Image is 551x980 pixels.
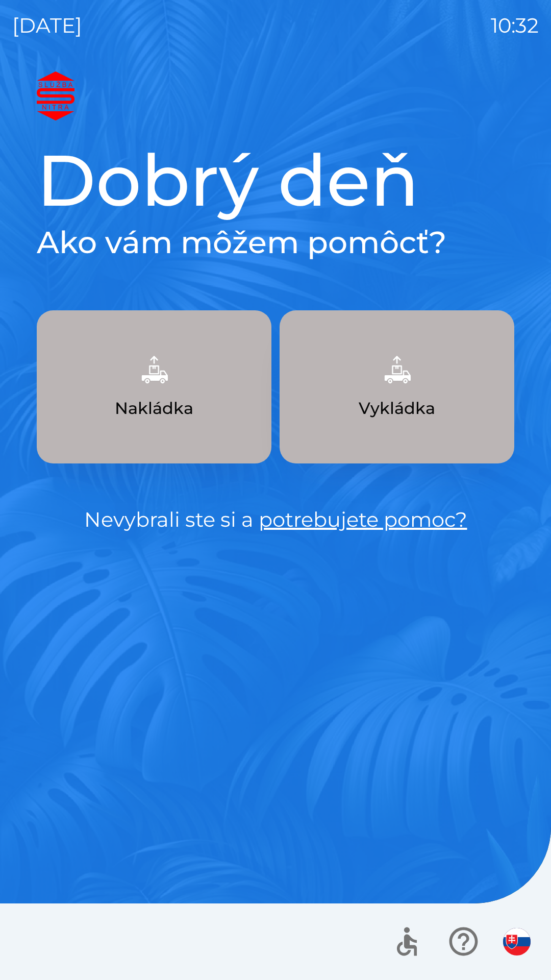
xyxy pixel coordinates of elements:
p: Vykládka [359,396,435,421]
button: Vykládka [280,310,514,463]
p: Nevybrali ste si a [37,504,514,535]
p: Nakládka [115,396,193,421]
p: [DATE] [12,10,82,41]
button: Nakládka [37,310,271,463]
h2: Ako vám môžem pomôcť? [37,224,514,261]
img: sk flag [503,928,531,955]
img: 9957f61b-5a77-4cda-b04a-829d24c9f37e.png [132,347,177,392]
h1: Dobrý deň [37,137,514,224]
a: potrebujete pomoc? [259,507,467,532]
p: 10:32 [491,10,539,41]
img: 6e47bb1a-0e3d-42fb-b293-4c1d94981b35.png [374,347,419,392]
img: Logo [37,71,514,120]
